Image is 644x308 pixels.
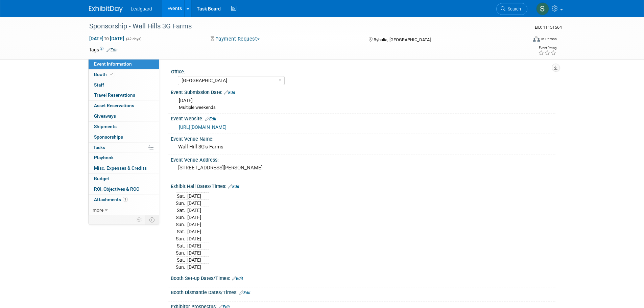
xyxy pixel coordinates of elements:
[178,165,324,171] pre: [STREET_ADDRESS][PERSON_NAME]
[176,207,187,214] td: Sat.
[89,46,118,53] td: Tags
[171,287,555,296] div: Booth Dismantle Dates/Times:
[131,6,152,11] span: Leafguard
[176,214,187,221] td: Sun.
[179,104,550,111] div: Multiple weekends
[176,250,187,257] td: Sun.
[94,82,104,88] span: Staff
[171,114,555,122] div: Event Website:
[89,90,159,100] a: Travel Reservations
[89,143,159,153] a: Tasks
[176,193,187,200] td: Sat.
[89,153,159,163] a: Playbook
[176,221,187,228] td: Sun.
[374,37,431,42] span: Byhalia, [GEOGRAPHIC_DATA]
[110,72,113,76] i: Booth reservation complete
[89,35,124,42] span: [DATE] [DATE]
[89,122,159,132] a: Shipments
[232,276,243,281] a: Edit
[187,193,201,200] td: [DATE]
[89,6,123,13] img: ExhibitDay
[94,176,109,181] span: Budget
[89,132,159,142] a: Sponsorships
[106,48,118,52] a: Edit
[187,221,201,228] td: [DATE]
[94,61,132,67] span: Event Information
[187,264,201,271] td: [DATE]
[224,90,235,95] a: Edit
[89,174,159,184] a: Budget
[94,155,114,160] span: Playbook
[94,165,147,171] span: Misc. Expenses & Credits
[94,197,128,202] span: Attachments
[176,264,187,271] td: Sun.
[93,145,105,150] span: Tasks
[187,228,201,235] td: [DATE]
[538,46,556,50] div: Event Rating
[176,228,187,235] td: Sat.
[94,134,123,140] span: Sponsorships
[134,215,145,224] td: Personalize Event Tab Strip
[89,111,159,121] a: Giveaways
[171,87,555,96] div: Event Submission Date:
[103,36,110,41] span: to
[89,101,159,111] a: Asset Reservations
[94,113,116,119] span: Giveaways
[179,124,226,130] a: [URL][DOMAIN_NAME]
[179,98,193,103] span: [DATE]
[89,59,159,69] a: Event Information
[93,207,103,213] span: more
[176,235,187,242] td: Sun.
[187,257,201,264] td: [DATE]
[94,72,115,77] span: Booth
[89,163,159,173] a: Misc. Expenses & Credits
[187,250,201,257] td: [DATE]
[176,257,187,264] td: Sat.
[89,80,159,90] a: Staff
[171,134,555,142] div: Event Venue Name:
[171,155,555,163] div: Event Venue Address:
[541,37,557,42] div: In-Person
[187,207,201,214] td: [DATE]
[89,70,159,80] a: Booth
[487,35,557,45] div: Event Format
[535,25,562,30] span: Event ID: 11151564
[89,205,159,215] a: more
[176,200,187,207] td: Sun.
[94,92,135,98] span: Travel Reservations
[171,273,555,282] div: Booth Set-up Dates/Times:
[496,3,527,15] a: Search
[228,184,239,189] a: Edit
[89,184,159,194] a: ROI, Objectives & ROO
[89,195,159,205] a: Attachments1
[187,214,201,221] td: [DATE]
[533,36,540,42] img: Format-Inperson.png
[123,197,128,202] span: 1
[505,6,521,11] span: Search
[94,124,117,129] span: Shipments
[239,290,251,295] a: Edit
[187,200,201,207] td: [DATE]
[205,117,216,121] a: Edit
[171,67,552,75] div: Office:
[208,35,262,43] button: Payment Request
[94,103,134,108] span: Asset Reservations
[536,2,549,15] img: Stephanie Luke
[171,181,555,190] div: Exhibit Hall Dates/Times:
[176,142,550,152] div: Wall Hill 3G's Farms
[187,235,201,242] td: [DATE]
[87,20,517,32] div: Sponsorship - Wall Hills 3G Farms
[176,242,187,250] td: Sat.
[94,186,139,192] span: ROI, Objectives & ROO
[125,37,142,41] span: (42 days)
[145,215,159,224] td: Toggle Event Tabs
[187,242,201,250] td: [DATE]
